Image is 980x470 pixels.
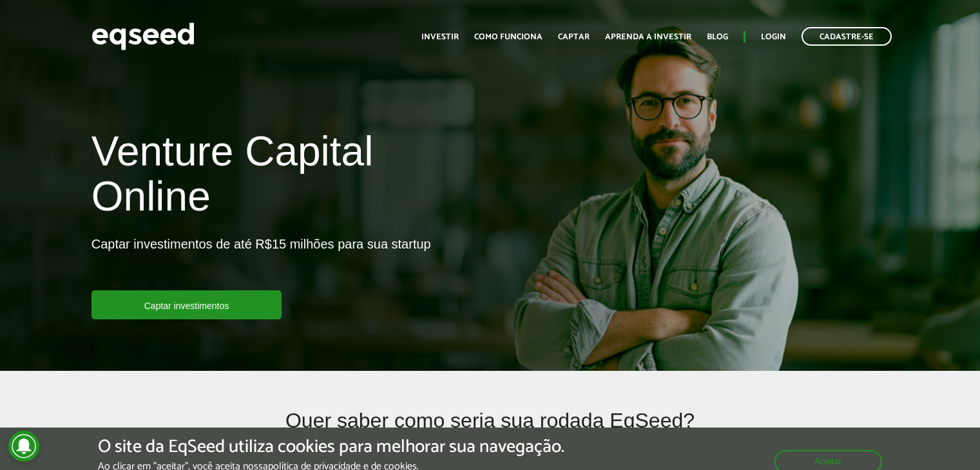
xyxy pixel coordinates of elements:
a: Captar investimentos [91,290,282,319]
a: Aprenda a investir [605,33,691,41]
h1: Venture Capital Online [91,129,481,226]
a: Login [761,33,786,41]
a: Cadastre-se [802,27,892,46]
a: Como funciona [474,33,543,41]
a: Investir [421,33,459,41]
a: Captar [558,33,590,41]
a: Blog [707,33,728,41]
h2: Quer saber como seria sua rodada EqSeed? [173,409,807,451]
img: EqSeed [91,19,195,53]
p: Captar investimentos de até R$15 milhões para sua startup [91,236,431,290]
h5: O site da EqSeed utiliza cookies para melhorar sua navegação. [98,437,564,457]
